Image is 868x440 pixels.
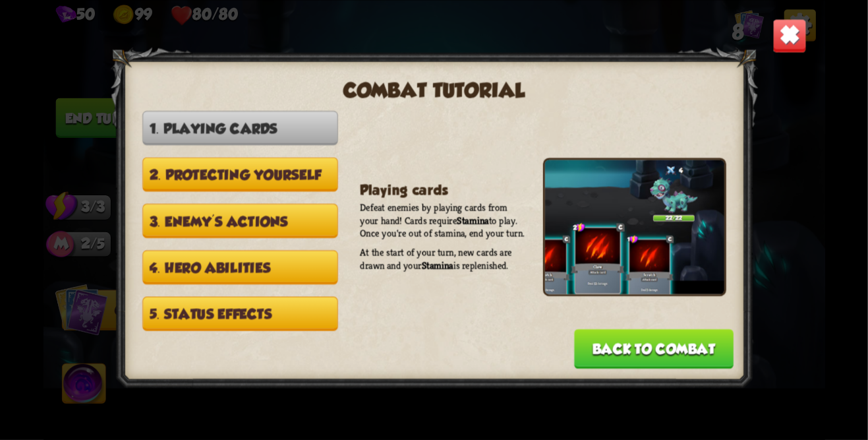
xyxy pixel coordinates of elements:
b: Stamina [457,214,488,226]
button: 4. Hero abilities [142,250,337,284]
p: At the start of your turn, new cards are drawn and your is replenished. [359,245,524,271]
b: Stamina [421,259,453,271]
button: 2. Protecting yourself [142,157,337,191]
button: 3. Enemy's actions [142,203,337,237]
h2: Combat tutorial [142,79,726,102]
button: Back to combat [574,329,734,368]
button: 1. Playing cards [142,111,337,145]
img: playing-cards.jpg [542,158,726,296]
button: 5. Status effects [142,296,337,330]
p: Defeat enemies by playing cards from your hand! Cards require to play. Once you're out of stamina... [359,201,524,239]
h3: Playing cards [359,182,524,198]
img: close-button.png [772,18,807,53]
